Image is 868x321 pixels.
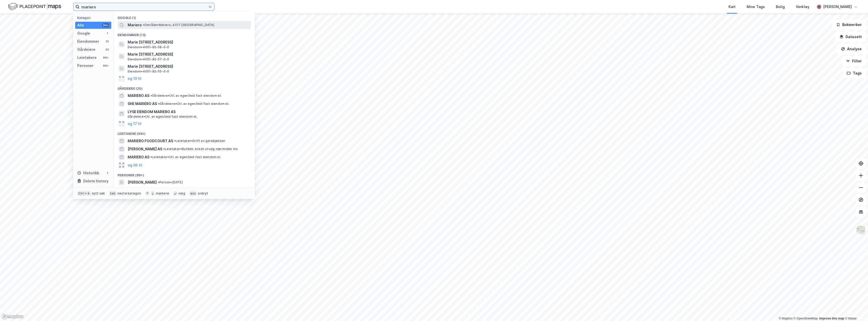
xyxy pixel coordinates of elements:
[77,170,99,176] div: Historikk
[128,57,169,61] span: Eiendom • 4001-82-57-0-0
[150,155,221,159] span: Leietaker • Utl. av egen/leid fast eiendom el.
[77,30,90,36] div: Google
[77,22,84,28] div: Alle
[77,38,99,44] div: Eiendommer
[143,23,214,27] span: Område • Mariero, 4017 [GEOGRAPHIC_DATA]
[128,101,157,107] span: SHE MARIERO AS
[114,12,255,21] div: Google (1)
[728,4,736,10] div: Kart
[819,317,844,320] a: Improve this map
[128,109,249,115] span: LYSE EIENDOM MARIERO AS
[128,115,197,119] span: Gårdeiere • Utl. av egen/leid fast eiendom el.
[128,69,169,73] span: Eiendom • 4001-82-55-0-0
[105,39,109,43] div: 13
[114,169,255,178] div: Personer (99+)
[114,29,255,38] div: Eiendommer (13)
[114,128,255,137] div: Leietakere (99+)
[102,23,109,27] div: 99+
[158,180,183,184] span: Person • [DATE]
[178,191,185,195] div: velg
[128,93,149,99] span: MARIERO AS
[128,162,142,168] button: og 96 til
[2,314,24,319] a: Mapbox homepage
[776,4,785,10] div: Bolig
[128,39,249,45] span: Marie [STREET_ADDRESS]
[835,32,866,42] button: Datasett
[832,20,866,30] button: Bokmerker
[77,63,94,69] div: Personer
[843,68,866,78] button: Tags
[794,317,818,320] a: OpenStreetMap
[158,180,159,184] span: •
[158,102,159,106] span: •
[779,317,793,320] a: Mapbox
[8,2,61,11] img: logo.f888ab2527a4732fd821a326f86c7f29.svg
[128,45,169,49] span: Eiendom • 4001-82-58-0-0
[837,44,866,54] button: Analyse
[150,155,152,159] span: •
[128,146,162,152] span: [PERSON_NAME] AS
[77,191,91,196] div: Ctrl + k
[79,3,208,11] input: Søk på adresse, matrikkel, gårdeiere, leietakere eller personer
[823,4,852,10] div: [PERSON_NAME]
[109,191,117,196] div: tab
[102,64,109,68] div: 99+
[77,46,95,53] div: Gårdeiere
[174,139,225,143] span: Leietaker • Drift av gatekjøkken
[128,22,142,28] span: Mariero
[747,4,765,10] div: Mine Tags
[105,47,109,52] div: 20
[163,147,238,151] span: Leietaker • Butikkh. bredt utvalg nær.midler mv.
[128,76,142,82] button: og 10 til
[128,51,249,57] span: Marie [STREET_ADDRESS]
[843,297,868,321] iframe: Chat Widget
[843,297,868,321] div: Kontrollprogram for chat
[150,94,222,98] span: Gårdeiere • Utl. av egen/leid fast eiendom el.
[128,138,173,144] span: MARIERO FOODCOURT AS
[118,191,141,195] div: neste kategori
[150,94,152,97] span: •
[77,55,97,61] div: Leietakere
[105,171,109,175] div: 1
[92,191,105,195] div: nytt søk
[796,4,809,10] div: Verktøy
[102,56,109,60] div: 99+
[158,102,229,106] span: Gårdeiere • Utl. av egen/leid fast eiendom el.
[128,63,249,69] span: Marie [STREET_ADDRESS]
[83,178,108,184] div: Delete history
[856,225,866,235] img: Z
[842,56,866,66] button: Filter
[174,139,176,143] span: •
[105,31,109,35] div: 1
[156,191,169,195] div: markere
[77,16,111,20] div: Kategori
[128,121,142,127] button: og 17 til
[128,154,149,160] span: MARIERO AS
[189,191,197,196] div: esc
[163,147,165,151] span: •
[198,191,208,195] div: avbryt
[114,83,255,92] div: Gårdeiere (20)
[143,23,144,27] span: •
[128,179,157,185] span: [PERSON_NAME]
